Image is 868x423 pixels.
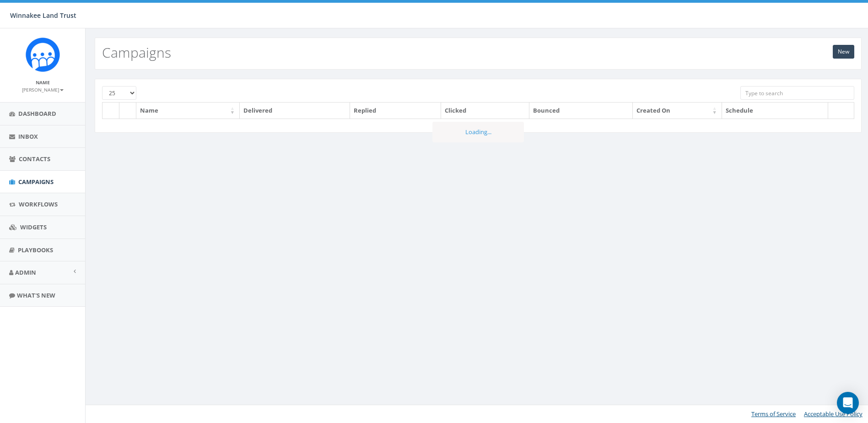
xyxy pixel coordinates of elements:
th: Created On [633,103,722,119]
th: Bounced [529,103,633,119]
th: Replied [350,103,441,119]
span: Winnakee Land Trust [10,11,76,20]
a: Acceptable Use Policy [804,410,863,418]
input: Type to search [740,86,854,100]
div: Open Intercom Messenger [837,392,859,414]
span: Playbooks [18,246,53,254]
small: [PERSON_NAME] [22,87,64,93]
th: Delivered [240,103,350,119]
span: Dashboard [18,109,56,118]
span: Contacts [19,155,50,163]
small: Name [36,79,50,86]
span: Workflows [19,200,58,208]
img: Rally_Corp_Icon.png [26,38,60,72]
a: New [833,45,854,59]
div: Loading... [432,122,524,142]
a: [PERSON_NAME] [22,85,64,93]
th: Schedule [722,103,828,119]
h2: Campaigns [102,45,171,60]
span: Campaigns [18,178,54,186]
th: Clicked [441,103,529,119]
span: Inbox [18,132,38,141]
a: Terms of Service [751,410,796,418]
th: Name [136,103,240,119]
span: What's New [17,291,55,299]
span: Widgets [20,223,47,231]
span: Admin [15,268,36,277]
